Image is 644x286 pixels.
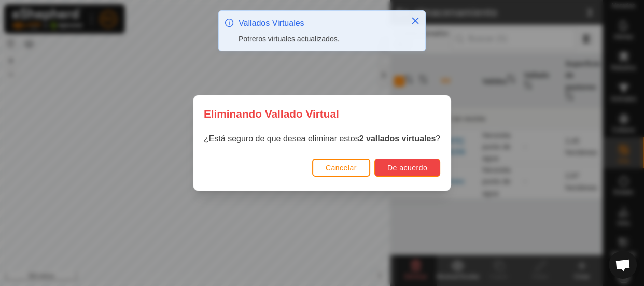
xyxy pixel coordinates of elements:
[609,251,637,279] div: Chat abierto
[239,19,304,27] font: Vallados Virtuales
[359,134,436,143] font: 2 vallados virtuales
[408,13,423,28] button: Cerca
[204,134,359,143] font: ¿Está seguro de que desea eliminar estos
[436,134,440,143] font: ?
[326,164,357,172] font: Cancelar
[239,35,340,43] font: Potreros virtuales actualizados.
[374,159,440,177] button: De acuerdo
[204,108,339,120] font: Eliminando Vallado Virtual
[312,159,370,177] button: Cancelar
[387,164,427,172] font: De acuerdo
